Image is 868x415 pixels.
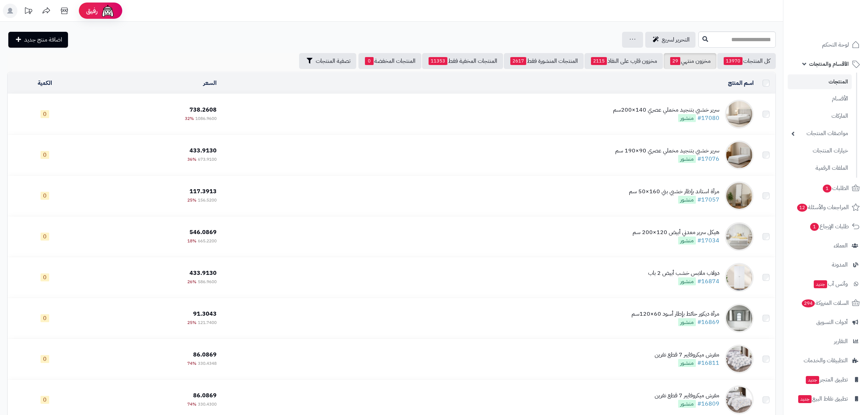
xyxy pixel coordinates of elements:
a: #17034 [697,236,719,245]
a: اسم المنتج [728,79,754,87]
div: مرآة ديكور حائط بإطار أسود 60×120سم [631,310,719,318]
span: 1 [810,222,819,231]
img: ai-face.png [101,4,115,18]
a: أدوات التسويق [788,314,864,331]
span: منشور [678,114,696,122]
img: مفرش ميكروفايبر 7 قطع نفرين [725,385,754,414]
span: 0 [41,151,49,159]
a: #16809 [697,399,719,408]
img: مفرش ميكروفايبر 7 قطع نفرين [725,345,754,373]
a: التحرير لسريع [645,32,695,48]
span: 12 [797,203,808,212]
span: 738.2608 [190,105,217,114]
span: 546.0869 [190,228,217,237]
img: هيكل سرير معدني أبيض 120×200 سم [725,222,754,251]
a: كل المنتجات13970 [717,53,776,69]
a: السعر [203,79,217,87]
span: جديد [814,280,827,288]
span: التحرير لسريع [662,35,690,44]
a: الملفات الرقمية [788,160,852,176]
span: جديد [798,395,812,403]
span: 11353 [429,57,447,65]
a: المنتجات المنشورة فقط2617 [504,53,584,69]
a: مواصفات المنتجات [788,126,852,141]
span: 36% [187,156,196,163]
span: تطبيق المتجر [805,375,848,385]
div: مفرش ميكروفايبر 7 قطع نفرين [655,392,719,400]
a: #17057 [697,195,719,204]
a: لوحة التحكم [788,36,864,53]
span: 2617 [510,57,526,65]
span: 0 [41,233,49,241]
a: الأقسام [788,91,852,107]
span: 0 [41,273,49,281]
a: العملاء [788,237,864,254]
span: منشور [678,400,696,408]
span: 330.4300 [198,401,217,407]
span: 0 [41,396,49,404]
span: 29 [670,57,680,65]
span: 156.5200 [198,197,217,203]
a: طلبات الإرجاع1 [788,218,864,235]
span: 0 [365,57,374,65]
img: دولاب ملابس خشب أبيض 2 باب [725,263,754,292]
a: تطبيق المتجرجديد [788,371,864,388]
div: مفرش ميكروفايبر 7 قطع نفرين [655,351,719,359]
span: اضافة منتج جديد [24,35,62,44]
span: منشور [678,237,696,245]
a: اضافة منتج جديد [8,32,68,48]
span: المراجعات والأسئلة [796,202,849,212]
a: خيارات المنتجات [788,143,852,159]
a: الكمية [38,79,52,87]
span: 586.9600 [198,278,217,285]
span: 673.9100 [198,156,217,163]
span: جديد [806,376,819,384]
span: 91.3043 [193,310,217,318]
div: دولاب ملابس خشب أبيض 2 باب [648,269,719,277]
span: طلبات الإرجاع [809,221,849,232]
a: التقارير [788,333,864,350]
a: المنتجات [788,74,852,89]
span: 117.3913 [190,187,217,196]
span: 25% [187,319,196,326]
a: #16869 [697,318,719,327]
a: تحديثات المنصة [19,4,37,20]
span: المدونة [832,260,848,270]
a: الطلبات1 [788,180,864,197]
span: 433.9130 [190,146,217,155]
a: المدونة [788,256,864,273]
span: السلات المتروكة [801,298,849,308]
span: العملاء [834,241,848,251]
span: 1 [823,184,832,193]
span: 330.4348 [198,360,217,367]
span: 86.0869 [193,350,217,359]
span: 74% [187,360,196,367]
span: منشور [678,155,696,163]
a: تطبيق نقاط البيعجديد [788,390,864,407]
span: لوحة التحكم [822,40,849,50]
a: المنتجات المخفية فقط11353 [422,53,503,69]
a: وآتس آبجديد [788,275,864,293]
span: 74% [187,401,196,407]
span: الأقسام والمنتجات [809,59,849,69]
span: 294 [801,299,815,307]
span: 121.7400 [198,319,217,326]
span: رفيق [86,7,98,15]
span: التقارير [834,336,848,346]
img: سرير خشبي بتنجيد مخملي عصري 90×190 سم [725,141,754,169]
a: #17076 [697,155,719,163]
span: تصفية المنتجات [316,57,350,65]
span: 26% [187,278,196,285]
span: 32% [185,115,194,122]
button: تصفية المنتجات [299,53,356,69]
a: الماركات [788,108,852,124]
div: سرير خشبي بتنجيد مخملي عصري 90×190 سم [615,147,719,155]
span: منشور [678,318,696,326]
a: #16874 [697,277,719,286]
span: وآتس آب [813,279,848,289]
span: 0 [41,355,49,363]
span: منشور [678,359,696,367]
span: 433.9130 [190,269,217,277]
a: مخزون قارب على النفاذ2115 [584,53,663,69]
img: مرآة ديكور حائط بإطار أسود 60×120سم [725,304,754,333]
